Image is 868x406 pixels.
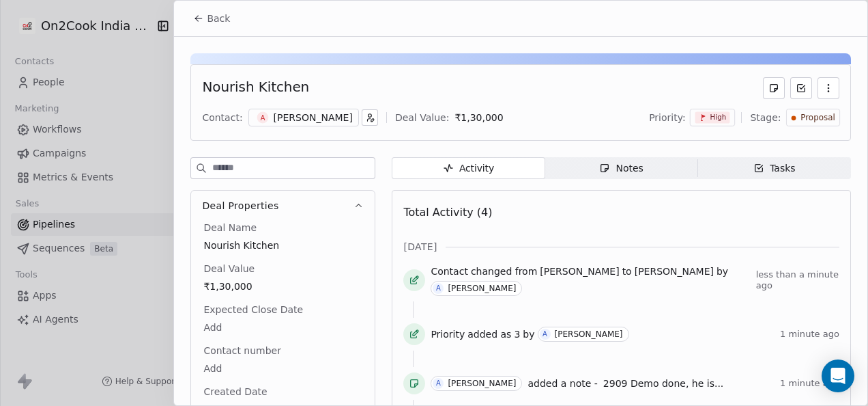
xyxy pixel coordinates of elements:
div: Contact: [202,111,242,124]
div: [PERSON_NAME] [448,284,516,293]
span: Proposal [800,112,835,124]
div: Deal Value: [395,111,449,124]
span: 3 [514,327,520,341]
span: 1 minute ago [780,378,839,389]
span: [DATE] [403,240,437,254]
span: ₹1,30,000 [203,280,362,293]
span: Deal Value [201,262,257,275]
span: [PERSON_NAME] [540,265,619,278]
span: Priority [431,327,465,341]
span: [PERSON_NAME] [635,265,714,278]
span: 1 minute ago [780,329,839,340]
div: Notes [599,161,643,176]
div: [PERSON_NAME] [274,111,353,124]
span: to [622,265,632,278]
span: added a note - [527,377,597,390]
span: ₹ 1,30,000 [454,112,503,123]
span: Deal Name [201,221,259,234]
span: 2909 Demo done, he is... [603,378,723,389]
span: Nourish Kitchen [203,239,362,252]
span: Add [203,321,362,334]
span: changed from [471,265,537,278]
div: [PERSON_NAME] [448,379,516,388]
span: added as [467,327,511,341]
span: Created Date [201,385,270,398]
button: Back [185,6,238,31]
span: Contact [431,265,467,278]
span: by [717,265,728,278]
span: by [523,327,534,341]
span: Add [203,362,362,375]
div: A [436,378,441,389]
span: less than a minute ago [756,269,839,291]
div: Open Intercom Messenger [822,360,854,392]
a: 2909 Demo done, he is... [603,375,723,392]
div: Nourish Kitchen [202,77,309,99]
span: Contact number [201,344,284,357]
span: Deal Properties [202,199,278,213]
span: Expected Close Date [201,303,306,316]
button: Deal Properties [191,191,375,221]
span: Total Activity (4) [403,206,492,219]
div: Tasks [753,161,796,176]
span: Priority: [649,111,686,124]
span: High [710,113,726,122]
div: [PERSON_NAME] [555,329,623,339]
div: A [542,329,547,340]
span: Stage: [750,111,781,124]
span: A [257,112,268,124]
span: Back [207,12,230,25]
div: A [436,283,441,294]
